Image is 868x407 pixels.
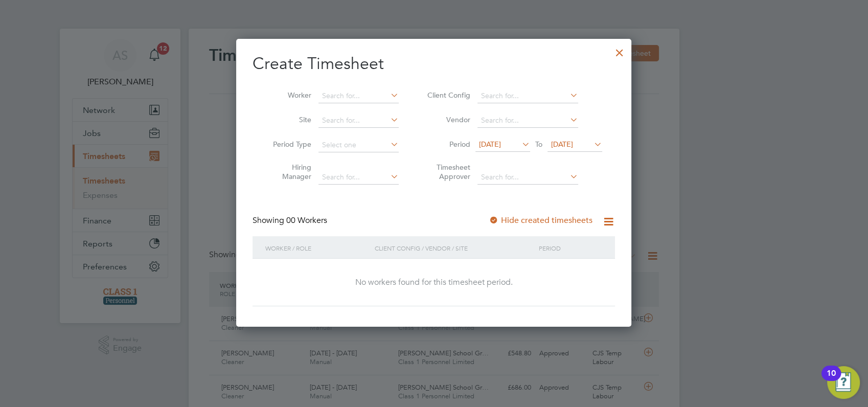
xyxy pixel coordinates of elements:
div: Period [536,236,605,260]
label: Vendor [424,115,470,124]
span: [DATE] [551,140,573,149]
label: Client Config [424,91,470,100]
button: Open Resource Center, 10 new notifications [827,366,860,399]
input: Search for... [318,170,399,185]
label: Period Type [265,140,311,149]
label: Hiring Manager [265,163,311,181]
input: Search for... [318,89,399,103]
h2: Create Timesheet [253,53,615,75]
input: Search for... [318,114,399,128]
label: Hide created timesheets [489,215,592,225]
div: 10 [827,373,836,387]
span: [DATE] [479,140,501,149]
input: Search for... [477,89,578,103]
span: To [532,138,545,151]
input: Search for... [477,114,578,128]
label: Timesheet Approver [424,163,470,181]
span: 00 Workers [286,215,327,225]
div: Worker / Role [263,236,372,260]
input: Select one [318,138,399,152]
input: Search for... [477,170,578,185]
div: No workers found for this timesheet period. [263,277,605,288]
label: Worker [265,91,311,100]
div: Showing [253,215,329,226]
div: Client Config / Vendor / Site [372,236,536,260]
label: Site [265,115,311,124]
label: Period [424,140,470,149]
